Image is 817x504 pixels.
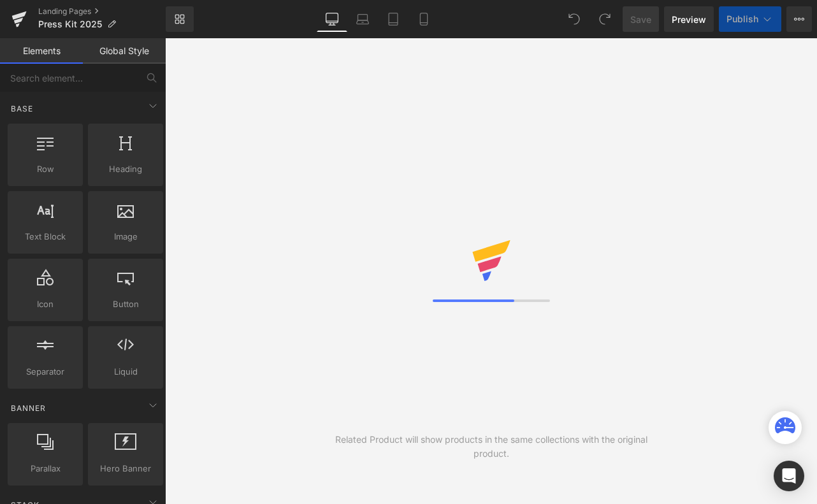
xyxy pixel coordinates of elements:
[11,162,79,176] span: Row
[347,6,378,32] a: Laptop
[592,6,618,32] button: Redo
[317,6,347,32] a: Desktop
[11,230,79,243] span: Text Block
[11,462,79,475] span: Parallax
[774,461,804,491] div: Open Intercom Messenger
[719,6,781,32] button: Publish
[166,6,194,32] a: New Library
[664,6,714,32] a: Preview
[672,13,706,26] span: Preview
[328,433,654,461] div: Related Product will show products in the same collections with the original product.
[561,6,587,32] button: Undo
[786,6,812,32] button: More
[92,298,159,311] span: Button
[630,13,651,26] span: Save
[11,365,79,378] span: Separator
[727,14,758,24] span: Publish
[378,6,408,32] a: Tablet
[92,230,159,243] span: Image
[408,6,439,32] a: Mobile
[92,162,159,176] span: Heading
[38,6,166,17] a: Landing Pages
[11,298,79,311] span: Icon
[10,103,34,115] span: Base
[92,365,159,378] span: Liquid
[38,19,102,29] span: Press Kit 2025
[83,38,166,64] a: Global Style
[10,402,47,414] span: Banner
[92,462,159,475] span: Hero Banner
